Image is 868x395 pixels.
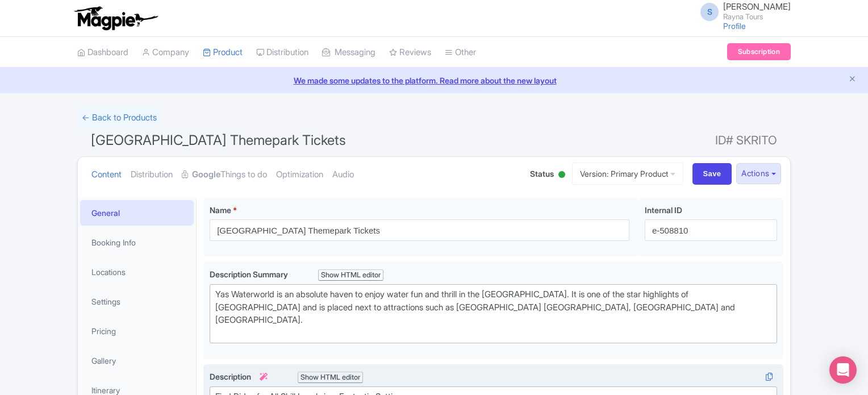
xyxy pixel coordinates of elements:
[736,163,781,184] button: Actions
[80,259,194,285] a: Locations
[298,372,363,384] div: Show HTML editor
[572,163,683,185] a: Version: Primary Product
[318,269,383,281] div: Show HTML editor
[80,348,194,373] a: Gallery
[80,230,194,255] a: Booking Info
[694,2,791,20] a: S [PERSON_NAME] Rayna Tours
[131,157,173,193] a: Distribution
[645,205,682,215] span: Internal ID
[72,6,160,31] img: logo-ab69f6fb50320c5b225c76a69d11143b.png
[192,168,220,181] strong: Google
[715,129,777,152] span: ID# SKRITO
[215,288,771,339] div: Yas Waterworld is an absolute haven to enjoy water fun and thrill in the [GEOGRAPHIC_DATA]. It is...
[80,318,194,344] a: Pricing
[322,37,375,68] a: Messaging
[91,132,346,148] span: [GEOGRAPHIC_DATA] Themepark Tickets
[7,74,861,86] a: We made some updates to the platform. Read more about the new layout
[692,163,732,185] input: Save
[182,157,267,193] a: GoogleThings to do
[723,21,746,31] a: Profile
[203,37,243,68] a: Product
[727,43,791,60] a: Subscription
[210,372,269,381] span: Description
[210,269,290,279] span: Description Summary
[332,157,354,193] a: Audio
[80,289,194,314] a: Settings
[210,205,231,215] span: Name
[77,107,161,129] a: ← Back to Products
[556,167,567,184] div: Active
[700,3,719,21] span: S
[80,200,194,226] a: General
[389,37,431,68] a: Reviews
[848,73,857,86] button: Close announcement
[142,37,189,68] a: Company
[77,37,128,68] a: Dashboard
[829,356,857,384] div: Open Intercom Messenger
[276,157,323,193] a: Optimization
[91,157,122,193] a: Content
[256,37,308,68] a: Distribution
[723,1,791,12] span: [PERSON_NAME]
[530,168,554,180] span: Status
[723,13,791,20] small: Rayna Tours
[445,37,476,68] a: Other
